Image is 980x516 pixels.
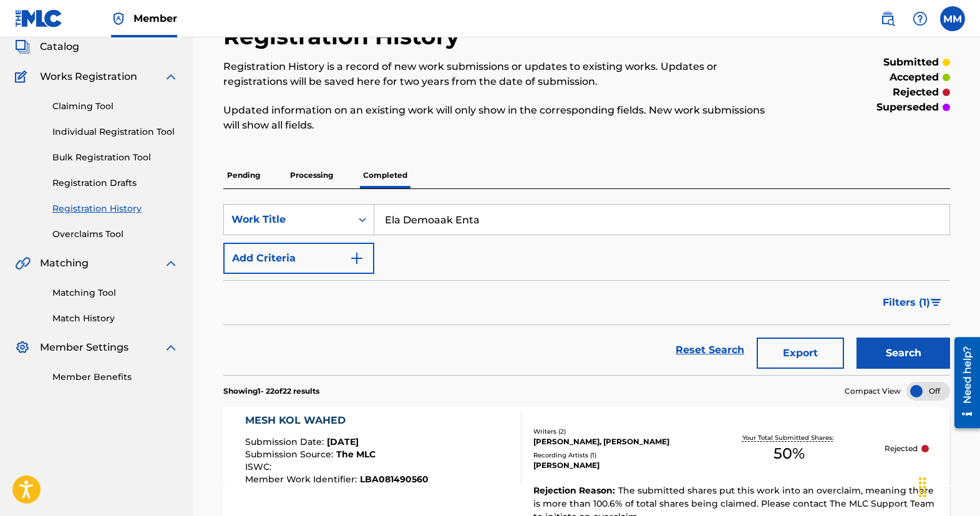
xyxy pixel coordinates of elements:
[52,151,178,164] a: Bulk Registration Tool
[360,474,429,485] span: LBA081490560
[908,6,933,31] div: Help
[40,340,129,355] span: Member Settings
[163,340,178,355] img: expand
[856,338,950,369] button: Search
[945,332,980,432] iframe: Resource Center
[845,386,901,397] span: Compact View
[913,469,933,506] div: Drag
[15,340,30,355] img: Member Settings
[223,59,783,89] p: Registration History is a record of new work submissions or updates to existing works. Updates or...
[875,287,950,318] button: Filters (1)
[742,433,837,442] p: Your Total Submitted Shares:
[336,449,376,460] span: The MLC
[286,162,337,188] p: Processing
[231,212,344,227] div: Work Title
[669,336,750,364] a: Reset Search
[893,85,939,100] p: rejected
[533,485,618,496] span: Rejection Reason :
[875,6,900,31] a: Public Search
[15,69,31,84] img: Works Registration
[885,443,918,454] p: Rejected
[245,436,327,447] span: Submission Date :
[918,456,980,516] iframe: Chat Widget
[359,162,411,188] p: Completed
[883,55,939,70] p: submitted
[15,9,63,27] img: MLC Logo
[533,450,694,460] div: Recording Artists ( 1 )
[774,442,805,465] span: 50 %
[245,413,429,428] div: MESH KOL WAHED
[880,11,895,26] img: search
[52,177,178,190] a: Registration Drafts
[883,295,930,310] span: Filters ( 1 )
[223,386,319,397] p: Showing 1 - 22 of 22 results
[52,125,178,139] a: Individual Registration Tool
[15,256,31,271] img: Matching
[15,39,30,54] img: Catalog
[15,39,79,54] a: CatalogCatalog
[245,449,336,460] span: Submission Source :
[40,256,89,271] span: Matching
[52,371,178,384] a: Member Benefits
[163,256,178,271] img: expand
[245,474,360,485] span: Member Work Identifier :
[876,100,939,115] p: superseded
[327,436,359,447] span: [DATE]
[890,70,939,85] p: accepted
[913,11,928,26] img: help
[533,427,694,436] div: Writers ( 2 )
[133,11,177,26] span: Member
[245,461,274,472] span: ISWC :
[52,202,178,215] a: Registration History
[40,39,79,54] span: Catalog
[163,69,178,84] img: expand
[940,6,965,31] div: User Menu
[52,286,178,299] a: Matching Tool
[40,69,137,84] span: Works Registration
[223,243,374,274] button: Add Criteria
[931,299,941,306] img: filter
[52,312,178,325] a: Match History
[349,251,364,266] img: 9d2ae6d4665cec9f34b9.svg
[223,204,950,375] form: Search Form
[52,228,178,241] a: Overclaims Tool
[223,103,783,133] p: Updated information on an existing work will only show in the corresponding fields. New work subm...
[533,460,694,471] div: [PERSON_NAME]
[533,436,694,447] div: [PERSON_NAME], [PERSON_NAME]
[223,162,264,188] p: Pending
[111,11,126,26] img: Top Rightsholder
[52,100,178,113] a: Claiming Tool
[757,338,844,369] button: Export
